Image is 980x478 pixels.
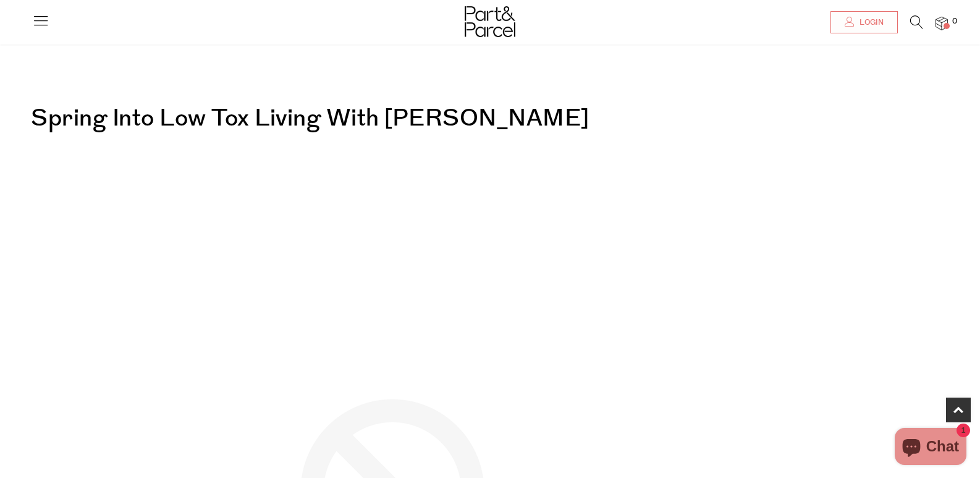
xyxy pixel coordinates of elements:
[891,428,970,468] inbox-online-store-chat: Shopify online store chat
[465,6,515,37] img: Part&Parcel
[936,17,948,30] a: 0
[949,16,960,27] span: 0
[31,65,754,145] h1: Spring Into Low Tox Living With [PERSON_NAME]
[856,17,884,28] span: Login
[830,11,898,33] a: Login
